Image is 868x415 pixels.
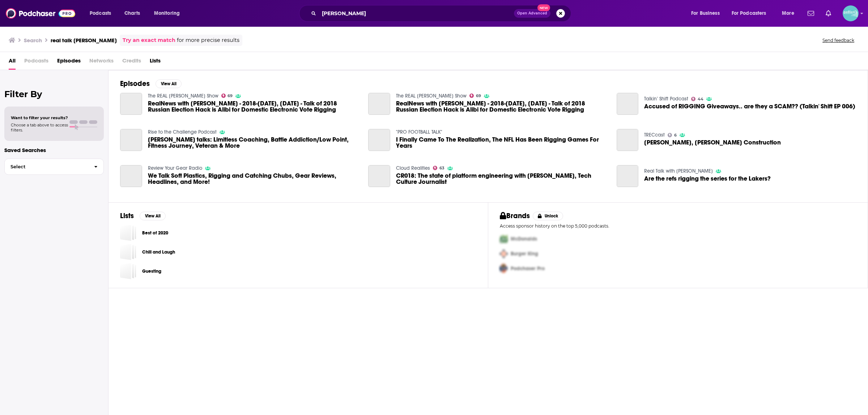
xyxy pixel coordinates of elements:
[24,37,42,44] h3: Search
[644,176,771,182] a: Are the refs rigging the series for the Lakers?
[511,265,545,272] span: Podchaser Pro
[617,129,639,151] a: John Riggins, Talley-Riggins Construction
[368,93,390,115] a: RealNews with David Knight - 2018-July 20, Friday - Talk of 2018 Russian Election Hack is Alibi f...
[617,93,639,115] a: Accused of RIGGING Giveaways.. are they a SCAM?? (Talkin' Shift EP 006)
[120,93,142,115] a: RealNews with David Knight - 2018-July 20, Friday - Talk of 2018 Russian Election Hack is Alibi f...
[644,103,855,109] a: Accused of RIGGING Giveaways.. are they a SCAM?? (Talkin' Shift EP 006)
[4,147,104,154] p: Saved Searches
[843,5,859,21] span: Logged in as JessicaPellien
[120,263,136,279] a: Guesting
[57,55,81,70] a: Episodes
[24,55,48,70] span: Podcasts
[148,173,360,185] a: We Talk Soft Plastics, Rigging and Catching Chubs, Gear Reviews, Headlines, and More!
[644,96,688,102] a: Talkin’ Shift Podcast
[686,8,729,19] button: open menu
[149,8,189,19] button: open menu
[142,248,175,256] a: Chill and Laugh
[368,165,390,187] a: CR018: The state of platform engineering with Jennifer Riggins, Tech Culture Journalist
[617,165,639,187] a: Are the refs rigging the series for the Lakers?
[306,5,578,22] div: Search podcasts, credits, & more...
[396,173,608,185] span: CR018: The state of platform engineering with [PERSON_NAME], Tech Culture Journalist
[142,229,168,237] a: Best of 2020
[120,211,134,220] h2: Lists
[644,139,781,146] span: [PERSON_NAME], [PERSON_NAME] Construction
[148,93,218,99] a: The REAL David Knight Show
[156,79,182,88] button: View All
[396,165,430,171] a: Cloud Realities
[691,97,703,101] a: 44
[120,244,136,260] a: Chill and Laugh
[823,7,834,20] a: Show notifications dropdown
[154,8,180,18] span: Monitoring
[120,129,142,151] a: Clint Riggin talks: Limitless Coaching, Battle Addiction/Low Point, Fitness Journey, Veteran & More
[537,4,550,11] span: New
[148,100,360,113] span: RealNews with [PERSON_NAME] - 2018-[DATE], [DATE] - Talk of 2018 Russian Election Hack is Alibi f...
[6,7,75,20] img: Podchaser - Follow, Share and Rate Podcasts
[533,212,563,220] button: Unlock
[698,98,703,101] span: 44
[120,79,182,88] a: EpisodesView All
[148,165,202,171] a: Review Your Gear Radio
[500,223,856,229] p: Access sponsor history on the top 5,000 podcasts.
[120,211,166,220] a: ListsView All
[120,165,142,187] a: We Talk Soft Plastics, Rigging and Catching Chubs, Gear Reviews, Headlines, and More!
[497,261,511,276] img: Third Pro Logo
[691,8,720,18] span: For Business
[120,225,136,241] a: Best of 2020
[227,94,233,98] span: 69
[514,9,550,18] button: Open AdvancedNew
[368,129,390,151] a: I Finally Came To The Realization, The NFL Has Been Rigging Games For Years
[123,36,175,44] a: Try an exact match
[11,122,68,133] span: Choose a tab above to access filters.
[140,212,166,220] button: View All
[177,36,239,44] span: for more precise results
[5,164,88,169] span: Select
[148,137,360,149] a: Clint Riggin talks: Limitless Coaching, Battle Addiction/Low Point, Fitness Journey, Veteran & More
[777,8,803,19] button: open menu
[805,7,817,20] a: Show notifications dropdown
[142,267,161,275] a: Guesting
[396,129,442,135] a: "PRO FOOTBALL TALK"
[90,8,111,18] span: Podcasts
[122,55,141,70] span: Credits
[433,166,444,170] a: 63
[674,134,677,137] span: 6
[396,93,467,99] a: The REAL David Knight Show
[727,8,777,19] button: open menu
[396,173,608,185] a: CR018: The state of platform engineering with Jennifer Riggins, Tech Culture Journalist
[148,100,360,113] a: RealNews with David Knight - 2018-July 20, Friday - Talk of 2018 Russian Election Hack is Alibi f...
[120,79,150,88] h2: Episodes
[148,129,217,135] a: Rise to the Challenge Podcast
[9,55,16,70] a: All
[120,8,144,19] a: Charts
[150,55,161,70] a: Lists
[476,94,481,98] span: 69
[511,236,537,242] span: McDonalds
[221,94,233,98] a: 69
[500,211,530,220] h2: Brands
[439,167,444,170] span: 63
[4,159,104,175] button: Select
[396,100,608,113] span: RealNews with [PERSON_NAME] - 2018-[DATE], [DATE] - Talk of 2018 Russian Election Hack is Alibi f...
[89,55,114,70] span: Networks
[732,8,766,18] span: For Podcasters
[4,89,104,99] h2: Filter By
[51,37,117,44] h3: real talk [PERSON_NAME]
[396,137,608,149] a: I Finally Came To The Realization, The NFL Has Been Rigging Games For Years
[469,94,481,98] a: 69
[148,137,360,149] span: [PERSON_NAME] talks: Limitless Coaching, Battle Addiction/Low Point, Fitness Journey, Veteran & More
[843,5,859,21] img: User Profile
[511,251,538,257] span: Burger King
[517,12,547,15] span: Open Advanced
[782,8,794,18] span: More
